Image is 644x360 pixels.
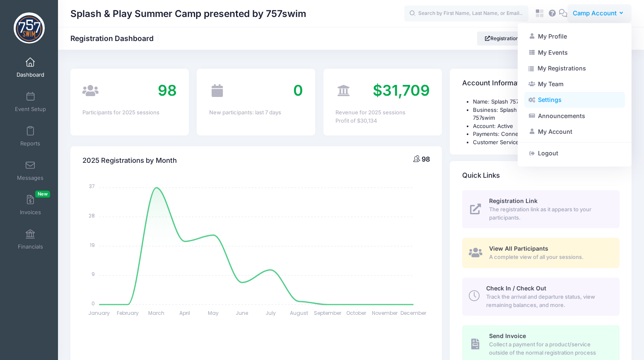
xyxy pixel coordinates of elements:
[489,245,548,252] span: View All Participants
[347,309,367,317] tspan: October
[35,191,50,198] span: New
[11,156,50,185] a: Messages
[489,205,610,222] span: The registration link as it appears to your participants.
[473,122,620,130] li: Account: Active
[573,9,617,18] span: Camp Account
[82,149,177,173] h4: 2025 Registrations by Month
[489,197,538,204] span: Registration Link
[20,209,41,216] span: Invoices
[82,109,176,117] div: Participants for 2025 sessions
[486,285,546,292] span: Check In / Check Out
[473,130,620,138] li: Payments: Connected
[524,124,625,140] a: My Account
[290,309,309,317] tspan: August
[489,341,610,357] span: Collect a payment for a product/service outside of the normal registration process
[70,4,306,23] h1: Splash & Play Summer Camp presented by 757swim
[148,309,164,317] tspan: March
[462,238,620,268] a: View All Participants A complete view of all your sessions.
[90,242,95,249] tspan: 19
[11,53,50,82] a: Dashboard
[89,309,110,317] tspan: January
[293,81,303,99] span: 0
[404,5,528,22] input: Search by First Name, Last Name, or Email...
[567,4,632,23] button: Camp Account
[89,183,95,190] tspan: 37
[209,109,303,117] div: New participants: last 7 days
[372,309,398,317] tspan: November
[11,122,50,151] a: Reports
[70,34,161,43] h1: Registration Dashboard
[11,225,50,254] a: Financials
[462,164,500,188] h4: Quick Links
[524,108,625,124] a: Announcements
[314,309,342,317] tspan: September
[373,81,430,99] span: $31,709
[15,106,46,113] span: Event Setup
[462,190,620,228] a: Registration Link The registration link as it appears to your participants.
[17,71,44,78] span: Dashboard
[180,309,191,317] tspan: April
[422,155,430,163] span: 98
[265,309,276,317] tspan: July
[158,81,177,99] span: 98
[335,109,429,125] div: Revenue for 2025 sessions Profit of $30,134
[524,145,625,161] a: Logout
[11,87,50,116] a: Event Setup
[489,332,526,339] span: Send Invoice
[477,31,537,46] a: Registration Link
[401,309,427,317] tspan: December
[89,212,95,219] tspan: 28
[473,106,620,122] li: Business: Splash & Play Summer Camp presented by 757swim
[473,138,620,147] li: Customer Service:
[462,278,620,316] a: Check In / Check Out Track the arrival and departure status, view remaining balances, and more.
[524,44,625,60] a: My Events
[473,98,620,106] li: Name: Splash 757swim
[236,309,248,317] tspan: June
[117,309,139,317] tspan: February
[92,300,95,307] tspan: 0
[462,72,530,95] h4: Account Information
[524,29,625,44] a: My Profile
[524,92,625,108] a: Settings
[208,309,219,317] tspan: May
[92,271,95,278] tspan: 9
[11,191,50,220] a: InvoicesNew
[489,253,610,261] span: A complete view of all your sessions.
[17,174,43,181] span: Messages
[14,12,45,43] img: Splash & Play Summer Camp presented by 757swim
[18,243,43,250] span: Financials
[524,60,625,76] a: My Registrations
[20,140,40,147] span: Reports
[524,76,625,92] a: My Team
[486,293,610,309] span: Track the arrival and departure status, view remaining balances, and more.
